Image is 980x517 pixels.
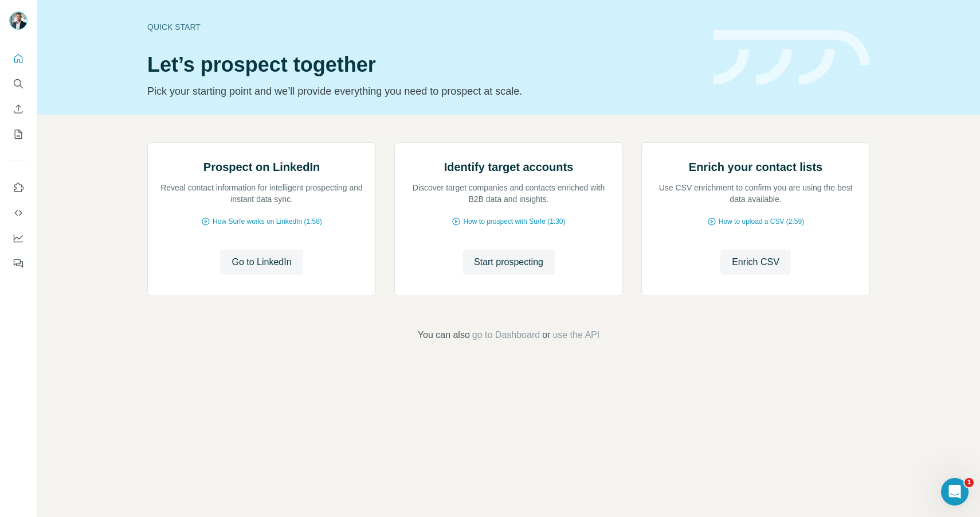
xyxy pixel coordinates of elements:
[9,253,28,274] button: Feedback
[9,73,28,94] button: Search
[406,182,611,205] p: Discover target companies and contacts enriched with B2B data and insights.
[462,250,555,275] button: Start prospecting
[147,83,700,99] p: Pick your starting point and we’ll provide everything you need to prospect at scale.
[653,182,858,205] p: Use CSV enrichment to confirm you are using the best data available.
[689,159,822,175] h2: Enrich your contact lists
[463,216,565,227] span: How to prospect with Surfe (1:30)
[232,255,291,269] span: Go to LinkedIn
[444,159,574,175] h2: Identify target accounts
[159,182,364,205] p: Reveal contact information for intelligent prospecting and instant data sync.
[9,48,28,69] button: Quick start
[941,478,969,506] iframe: Intercom live chat
[418,328,470,342] span: You can also
[9,203,28,223] button: Use Surfe API
[220,250,303,275] button: Go to LinkedIn
[213,216,322,227] span: How Surfe works on LinkedIn (1:58)
[147,21,700,33] div: Quick start
[719,216,804,227] span: How to upload a CSV (2:59)
[147,53,700,76] h1: Let’s prospect together
[203,159,320,175] h2: Prospect on LinkedIn
[474,255,543,269] span: Start prospecting
[472,328,540,342] button: go to Dashboard
[9,11,28,30] img: Avatar
[552,328,599,342] button: use the API
[714,30,870,85] img: banner
[9,124,28,145] button: My lists
[542,328,550,342] span: or
[965,478,974,487] span: 1
[9,99,28,119] button: Enrich CSV
[720,250,791,275] button: Enrich CSV
[9,228,28,248] button: Dashboard
[9,177,28,198] button: Use Surfe on LinkedIn
[732,255,779,269] span: Enrich CSV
